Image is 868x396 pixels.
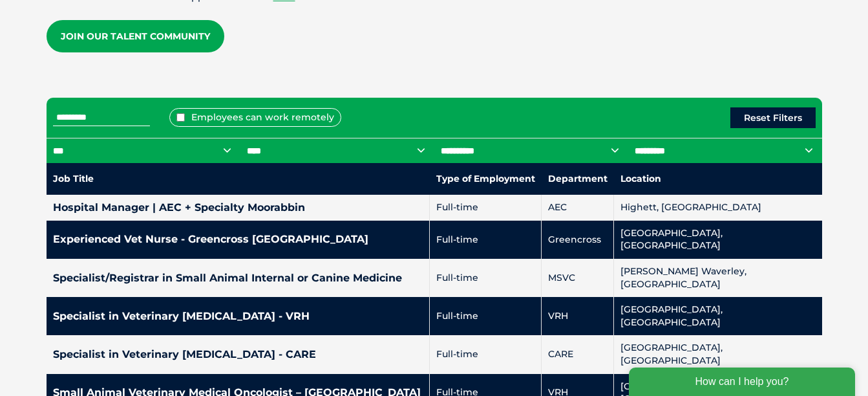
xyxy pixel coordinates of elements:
[176,113,185,122] input: Employees can work remotely
[430,297,542,335] td: Full-time
[542,259,614,297] td: MSVC
[548,173,608,184] nobr: Department
[542,335,614,373] td: CARE
[430,259,542,297] td: Full-time
[620,173,661,184] nobr: Location
[614,335,822,373] td: [GEOGRAPHIC_DATA], [GEOGRAPHIC_DATA]
[614,259,822,297] td: [PERSON_NAME] Waverley, [GEOGRAPHIC_DATA]
[430,221,542,259] td: Full-time
[730,107,816,128] button: Reset Filters
[614,221,822,259] td: [GEOGRAPHIC_DATA], [GEOGRAPHIC_DATA]
[8,8,234,36] div: How can I help you?
[542,221,614,259] td: Greencross
[614,195,822,221] td: Highett, [GEOGRAPHIC_DATA]
[53,234,423,245] h4: Experienced Vet Nurse - Greencross [GEOGRAPHIC_DATA]
[436,173,535,184] nobr: Type of Employment
[430,335,542,373] td: Full-time
[843,59,856,72] button: Search
[169,108,341,127] label: Employees can work remotely
[53,273,423,283] h4: Specialist/Registrar in Small Animal Internal or Canine Medicine
[614,297,822,335] td: [GEOGRAPHIC_DATA], [GEOGRAPHIC_DATA]
[47,20,224,52] a: Join our Talent Community
[53,203,423,213] h4: Hospital Manager | AEC + Specialty Moorabbin
[542,195,614,221] td: AEC
[53,311,423,322] h4: Specialist in Veterinary [MEDICAL_DATA] - VRH
[53,173,94,184] nobr: Job Title
[53,349,423,360] h4: Specialist in Veterinary [MEDICAL_DATA] - CARE
[430,195,542,221] td: Full-time
[542,297,614,335] td: VRH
